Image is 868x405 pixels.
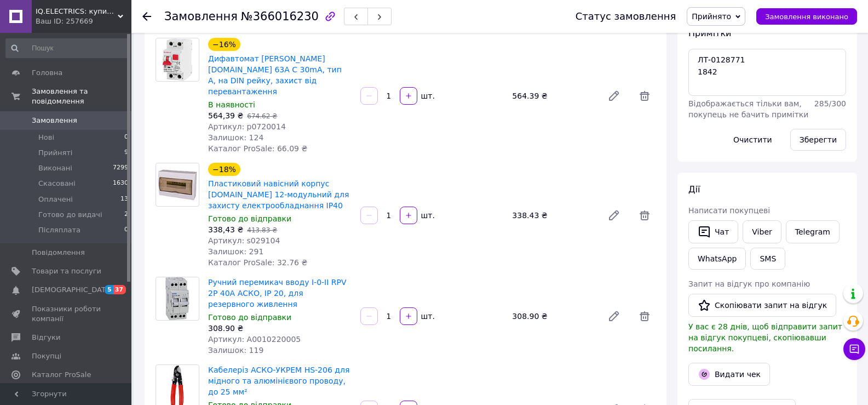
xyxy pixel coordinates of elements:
span: Відгуки [32,333,60,343]
a: Пластиковий навісний корпус [DOMAIN_NAME] 12-модульний для захисту електрообладнання IP40 [208,179,349,210]
span: Замовлення виконано [765,13,848,21]
span: 5 [105,285,113,294]
div: 308.90 ₴ [508,309,599,324]
span: Артикул: A0010220005 [208,335,301,344]
div: 308.90 ₴ [208,323,352,334]
a: Кабелеріз АСКО-УКРЕМ HS-206 для мідного та алюмінієвого проводу, до 25 мм² [208,366,349,396]
input: Пошук [5,38,129,58]
img: Пластиковий навісний корпус E.NEXT 12-модульний для захисту електрообладнання IP40 [156,168,199,202]
button: Видати чек [688,363,770,386]
div: 338.43 ₴ [508,208,599,223]
span: 1630 [113,179,128,189]
span: 7299 [113,163,128,173]
a: Редагувати [603,305,625,327]
span: Написати покупцеві [688,206,770,215]
span: 0 [124,133,128,142]
span: Замовлення та повідомлення [32,87,131,106]
span: Готово до відправки [208,214,291,223]
span: Товари та послуги [32,266,101,276]
button: Замовлення виконано [756,8,857,25]
span: 2 [124,210,128,220]
textarea: ЛТ-0128771 1842 [688,49,846,96]
span: Повідомлення [32,248,85,258]
div: Повернутися назад [142,11,151,22]
span: Видалити [634,305,656,327]
span: 338,43 ₴ [208,225,243,234]
span: Готово до видачі [38,210,102,220]
div: Ваш ID: 257669 [36,16,131,26]
span: Замовлення [32,116,77,126]
img: Дифавтомат E.NEXT 63А C 30mA, тип A, на DIN рейку, захист від перевантаження [162,38,193,81]
div: −16% [208,38,240,51]
div: −18% [208,163,240,176]
span: Примітки [688,28,731,38]
span: Дії [688,184,700,195]
span: Прийнято [692,12,731,21]
button: Зберегти [790,129,846,151]
span: 37 [113,285,126,294]
span: Нові [38,133,54,142]
button: Скопіювати запит на відгук [688,294,836,317]
span: Артикул: p0720014 [208,122,286,131]
div: шт. [418,311,436,322]
span: Залишок: 119 [208,346,263,355]
button: SMS [750,248,785,270]
span: Видалити [634,204,656,226]
span: Скасовані [38,179,76,189]
a: WhatsApp [688,248,746,270]
span: 0 [124,225,128,235]
span: В наявності [208,100,255,109]
button: Чат з покупцем [843,338,865,360]
span: Запит на відгук про компанію [688,279,810,288]
img: Ручний перемикач вводу I-0-II RPV 2P 40A АСКО, IP 20, для резервного живлення [165,277,189,320]
button: Очистити [724,129,781,151]
a: Редагувати [603,204,625,226]
div: шт. [418,210,436,221]
span: Замовлення [164,10,238,23]
span: Післяплата [38,225,81,235]
span: У вас є 28 днів, щоб відправити запит на відгук покупцеві, скопіювавши посилання. [688,322,842,353]
a: Viber [743,220,781,243]
div: 564.39 ₴ [508,88,599,104]
span: Залишок: 124 [208,133,263,142]
span: Прийняті [38,148,72,158]
span: IQ.ELECTRICS: купити електрику оптом [36,7,118,16]
span: Готово до відправки [208,313,291,322]
span: Каталог ProSale [32,370,91,380]
span: Артикул: s029104 [208,236,280,245]
button: Чат [688,220,738,243]
div: шт. [418,90,436,101]
span: Відображається тільки вам, покупець не бачить примітки [688,99,808,119]
span: Видалити [634,85,656,107]
span: [DEMOGRAPHIC_DATA] [32,285,113,295]
span: 13 [120,195,128,204]
a: Дифавтомат [PERSON_NAME][DOMAIN_NAME] 63А C 30mA, тип A, на DIN рейку, захист від перевантаження [208,54,342,96]
span: 564,39 ₴ [208,111,243,120]
span: №366016230 [241,10,319,23]
span: Каталог ProSale: 66.09 ₴ [208,144,307,153]
a: Ручний перемикач вводу I-0-II RPV 2P 40A АСКО, IP 20, для резервного живлення [208,278,347,309]
span: 674.62 ₴ [247,112,277,120]
span: Залишок: 291 [208,247,263,256]
span: Головна [32,68,62,78]
span: 285 / 300 [814,99,846,108]
span: Каталог ProSale: 32.76 ₴ [208,258,307,267]
div: Статус замовлення [576,11,676,22]
a: Редагувати [603,85,625,107]
span: Оплачені [38,195,73,204]
span: Показники роботи компанії [32,304,101,324]
a: Telegram [786,220,840,243]
span: Покупці [32,351,61,361]
span: 413.83 ₴ [247,226,277,234]
span: Виконані [38,163,72,173]
span: 9 [124,148,128,158]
